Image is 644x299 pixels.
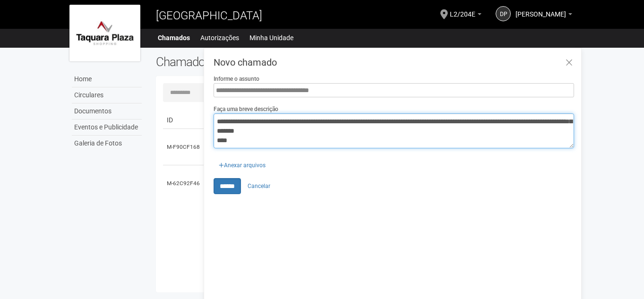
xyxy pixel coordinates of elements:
[214,58,574,67] h3: Novo chamado
[214,155,271,170] div: Anexar arquivos
[242,179,275,193] a: Cancelar
[200,31,239,44] a: Autorizações
[72,120,142,136] a: Eventos e Publicidade
[156,55,322,69] h2: Chamados
[156,9,262,22] span: [GEOGRAPHIC_DATA]
[496,6,511,21] a: DP
[515,1,566,18] span: Daniele Pinheiro
[249,31,293,44] a: Minha Unidade
[72,71,142,87] a: Home
[450,12,481,19] a: L2/204E
[69,5,140,61] img: logo.jpg
[214,75,259,83] label: Informe o assunto
[163,165,206,202] td: M-62C92F46
[72,136,142,151] a: Galeria de Fotos
[163,129,206,165] td: M-F90CF168
[72,87,142,103] a: Circulares
[163,111,206,129] td: ID
[158,31,190,44] a: Chamados
[72,103,142,120] a: Documentos
[515,12,572,19] a: [PERSON_NAME]
[214,105,278,113] label: Faça uma breve descrição
[450,1,475,18] span: L2/204E
[559,53,579,73] a: Fechar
